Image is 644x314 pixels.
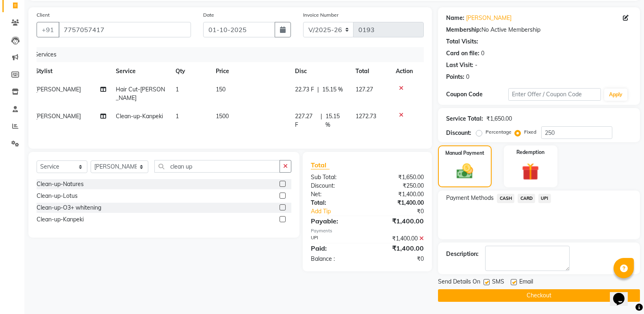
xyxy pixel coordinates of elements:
div: Clean-up-Natures [37,180,84,188]
span: 1 [176,86,179,93]
th: Stylist [30,62,111,80]
div: Payments [311,227,424,234]
div: ₹0 [367,255,430,263]
div: ₹1,400.00 [367,243,430,253]
div: Net: [305,190,367,199]
span: SMS [492,277,504,288]
img: _cash.svg [451,162,478,181]
div: ₹1,650.00 [367,173,430,182]
button: Checkout [438,289,640,302]
div: Services [31,47,424,62]
label: Date [203,11,214,19]
a: [PERSON_NAME] [466,14,512,22]
div: ₹1,400.00 [367,216,430,226]
div: Service Total: [446,115,483,123]
div: ₹0 [378,207,430,216]
div: Discount: [305,182,367,190]
label: Fixed [524,128,536,136]
span: Hair Cut-[PERSON_NAME] [116,86,165,102]
span: 15.15 % [325,112,346,129]
iframe: chat widget [610,282,636,306]
div: Discount: [446,129,471,137]
div: Clean-up-O3+ whitening [37,204,101,212]
span: 1272.73 [356,113,376,120]
span: Email [519,277,533,288]
div: ₹1,650.00 [486,115,512,123]
span: | [321,112,322,129]
label: Redemption [516,149,544,156]
div: ₹1,400.00 [367,190,430,199]
div: - [475,61,477,69]
span: | [317,85,319,94]
div: ₹1,400.00 [367,234,430,243]
div: Balance : [305,255,367,263]
span: CARD [518,194,535,203]
div: Points: [446,73,464,81]
th: Disc [290,62,351,80]
div: 0 [481,49,484,58]
div: No Active Membership [446,26,632,34]
span: Clean-up-Kanpeki [116,113,163,120]
input: Search or Scan [154,160,280,173]
input: Search by Name/Mobile/Email/Code [59,22,191,37]
div: Card on file: [446,49,479,58]
label: Invoice Number [303,11,338,19]
th: Service [111,62,171,80]
div: Last Visit: [446,61,473,69]
div: Paid: [305,243,367,253]
div: Description: [446,250,479,258]
button: Apply [604,89,627,101]
div: 0 [466,73,469,81]
span: 1 [176,113,179,120]
button: +91 [37,22,59,37]
div: Payable: [305,216,367,226]
span: Send Details On [438,277,480,288]
div: UPI [305,234,367,243]
input: Enter Offer / Coupon Code [508,88,601,101]
span: 227.27 F [295,112,317,129]
span: Total [311,161,330,169]
span: [PERSON_NAME] [35,86,81,93]
div: Sub Total: [305,173,367,182]
div: Name: [446,14,464,22]
div: Clean-up-Lotus [37,192,78,200]
span: [PERSON_NAME] [35,113,81,120]
th: Total [351,62,391,80]
span: 1500 [216,113,229,120]
span: 15.15 % [322,85,343,94]
div: Membership: [446,26,481,34]
label: Client [37,11,50,19]
div: ₹250.00 [367,182,430,190]
span: 22.73 F [295,85,314,94]
span: 150 [216,86,226,93]
div: Coupon Code [446,90,508,99]
img: _gift.svg [516,161,544,182]
div: Total: [305,199,367,207]
span: 127.27 [356,86,373,93]
th: Action [391,62,418,80]
th: Price [211,62,290,80]
th: Qty [171,62,210,80]
div: Clean-up-Kanpeki [37,215,84,224]
div: Total Visits: [446,37,478,46]
label: Manual Payment [445,149,484,157]
label: Percentage [486,128,512,136]
span: UPI [538,194,551,203]
span: CASH [497,194,514,203]
div: ₹1,400.00 [367,199,430,207]
span: Payment Methods [446,194,494,202]
a: Add Tip [305,207,378,216]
